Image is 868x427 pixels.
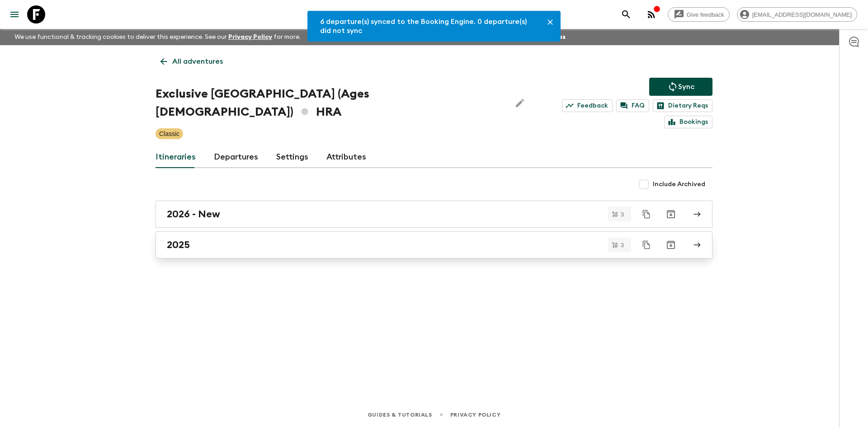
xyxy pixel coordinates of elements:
button: menu [5,5,24,23]
h1: Exclusive [GEOGRAPHIC_DATA] (Ages [DEMOGRAPHIC_DATA]) HRA [156,85,504,121]
a: Privacy Policy [450,410,500,420]
div: 6 departure(s) synced to the Booking Engine. 0 departure(s) did not sync [320,14,536,39]
h2: 2025 [167,239,190,251]
p: Sync [678,81,694,92]
a: Bookings [664,116,712,128]
a: FAQ [616,99,649,112]
a: 2025 [156,231,712,258]
button: Archive [662,205,680,223]
button: Close [543,15,557,29]
a: Give feedback [668,7,730,22]
p: All adventures [172,56,223,67]
button: Duplicate [638,206,655,222]
span: Include Archived [653,180,705,189]
button: Archive [662,236,680,254]
span: [EMAIL_ADDRESS][DOMAIN_NAME] [747,11,857,18]
a: 2026 - New [156,201,712,228]
p: We use functional & tracking cookies to deliver this experience. See our for more. [11,29,304,45]
a: Settings [276,146,308,168]
button: search adventures [617,5,635,23]
button: Sync adventure departures to the booking engine [649,78,712,96]
button: Edit Adventure Title [511,85,529,121]
p: Classic [159,129,179,138]
span: 3 [615,242,629,248]
a: Departures [214,146,258,168]
a: Guides & Tutorials [368,410,432,420]
a: Feedback [562,99,613,112]
h2: 2026 - New [167,208,220,220]
a: Privacy Policy [228,34,272,40]
div: [EMAIL_ADDRESS][DOMAIN_NAME] [737,7,857,22]
a: Dietary Reqs [653,99,712,112]
a: Attributes [326,146,366,168]
a: Itineraries [156,146,196,168]
span: Give feedback [682,11,729,18]
a: All adventures [156,52,228,70]
span: 3 [615,211,629,217]
button: Duplicate [638,237,655,253]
